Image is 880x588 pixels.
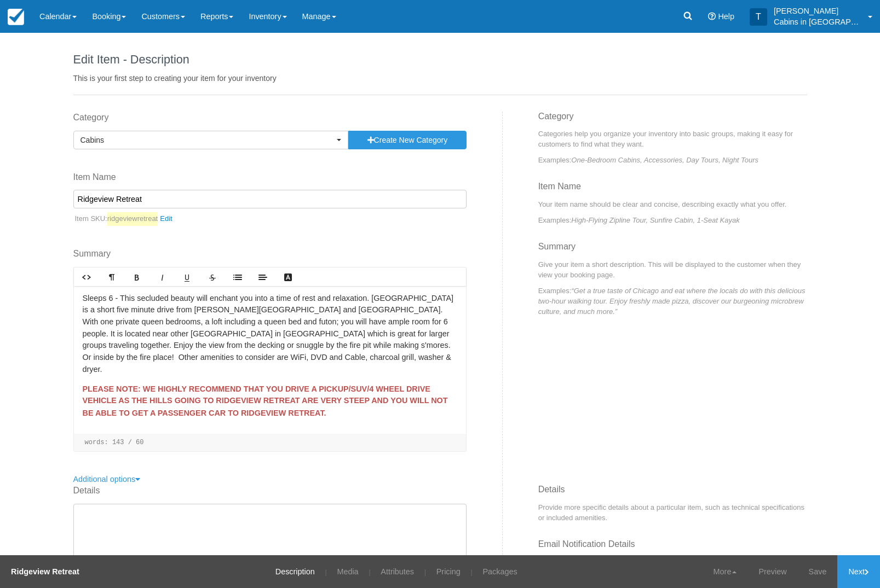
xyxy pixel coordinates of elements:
[747,555,797,588] a: Preview
[538,155,807,165] p: Examples:
[372,555,422,588] a: Attributes
[73,248,467,260] label: Summary
[538,112,807,129] h3: Category
[428,555,469,588] a: Pricing
[750,8,767,26] div: T
[73,485,467,497] label: Details
[250,268,275,286] a: Align
[798,555,838,588] a: Save
[538,242,807,259] h3: Summary
[329,555,366,588] a: Media
[11,567,79,576] strong: Ridgeview Retreat
[107,212,177,226] a: ridgeviewretreat
[474,555,525,588] a: Packages
[703,555,748,588] a: More
[538,182,807,199] h3: Item Name
[538,287,806,316] em: “Get a true taste of Chicago and eat where the locals do with this delicious two-hour walking tou...
[124,268,149,286] a: Bold
[175,268,200,286] a: Underline
[571,156,758,164] em: One-Bedroom Cabins, Accessories, Day Tours, Night Tours
[774,5,861,16] p: [PERSON_NAME]
[73,475,141,484] a: Additional options
[538,215,807,225] p: Examples:
[538,286,807,317] p: Examples:
[200,268,225,286] a: Strikethrough
[80,135,335,145] span: Cabins
[708,13,716,20] i: Help
[79,438,150,447] li: words: 143 / 60
[73,190,467,208] input: Enter a new Item Name
[83,293,457,375] p: Sleeps 6 - This secluded beauty will enchant you into a time of rest and relaxation. [GEOGRAPHIC_...
[538,539,807,557] h3: Email Notification Details
[837,555,880,588] a: Next
[73,212,467,226] p: Item SKU:
[99,268,124,286] a: Format
[275,268,301,286] a: Text Color
[348,131,466,149] button: Create New Category
[538,199,807,209] p: Your item name should be clear and concise, describing exactly what you offer.
[718,12,734,21] span: Help
[74,268,99,286] a: HTML
[538,485,807,502] h3: Details
[538,129,807,149] p: Categories help you organize your inventory into basic groups, making it easy for customers to fi...
[149,268,175,286] a: Italic
[571,216,739,224] em: High-Flying Zipline Tour, Sunfire Cabin, 1-Seat Kayak
[73,112,467,124] label: Category
[225,268,250,286] a: Lists
[774,16,861,27] p: Cabins in [GEOGRAPHIC_DATA]
[538,502,807,523] p: Provide more specific details about a particular item, such as technical specifications or includ...
[8,9,24,25] img: checkfront-main-nav-mini-logo.png
[538,259,807,280] p: Give your item a short description. This will be displayed to the customer when they view your bo...
[73,53,807,66] h1: Edit Item - Description
[73,73,807,84] p: This is your first step to creating your item for your inventory
[73,171,467,184] label: Item Name
[83,385,448,417] span: PLEASE NOTE: WE HIGHLY RECOMMEND THAT YOU DRIVE A PICKUP/SUV/4 WHEEL DRIVE VEHICLE AS THE HILLS G...
[73,131,349,149] button: Cabins
[267,555,323,588] a: Description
